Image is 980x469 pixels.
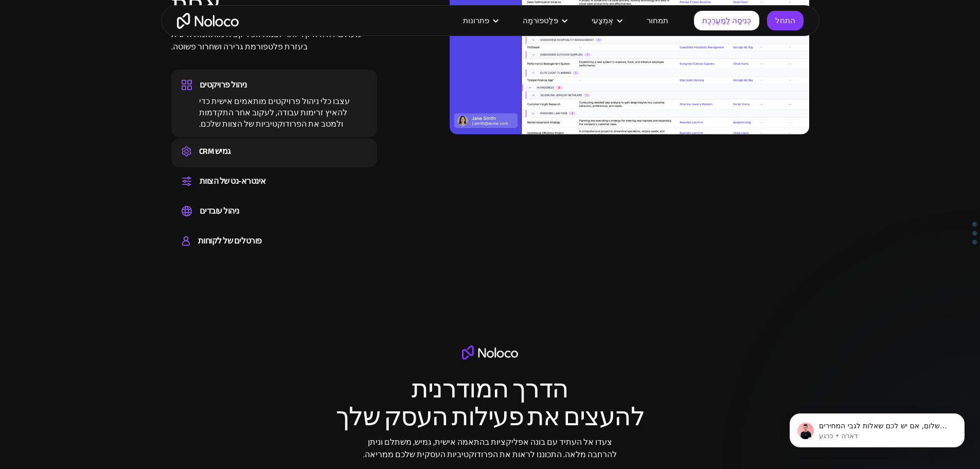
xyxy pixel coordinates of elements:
[199,94,350,132] font: עצבו כלי ניהול פרויקטים מותאמים אישית כדי להאיץ זרימות עבודה, לעקוב אחר התקדמות ולמטב את הפרודוקט...
[694,11,759,30] a: כְּנִיסָה לַמַעֲרֶכֶת
[199,160,353,210] font: [PERSON_NAME] מערכת CRM מותאמת אישית שתוכל להתאים לצורכי העסק שלך, מרכז את זרימות העבודה שלך והפו...
[463,13,489,28] font: פתרונות
[523,13,558,28] font: פּלַטפוֹרמָה
[647,13,668,28] font: תמחור
[412,365,568,413] font: הדרך המודרנית
[200,173,266,189] font: אינטרא-נט של הצוות
[775,13,795,28] font: התחל
[634,14,681,27] a: תמחור
[177,13,239,29] a: בַּיִת
[199,250,352,288] font: בנה פורטל לקוחות מאובטח, ממותג לחלוטין ומותאם אישית, המאפשר ללקוחות שלך לבצע שירות עצמי.
[450,14,510,27] div: פתרונות
[198,233,262,249] font: פורטלים של לקוחות
[336,393,645,441] font: להעצים את פעילות העסק שלך
[199,220,358,247] font: נהל בקלות מידע על עובדים, עקוב אחר ביצועים וטפל במשימות משאבי אנוש מפלטפורמה אחת.
[363,435,617,462] font: צעדו אל העתיד עם בונה אפליקציות בהתאמה אישית, גמיש, משתלם וניתן להרחבה מלאה. התכוננו לראות את הפר...
[579,14,634,27] div: אֶמְצָעִי
[200,203,239,219] font: ניהול עובדים
[592,13,613,28] font: אֶמְצָעִי
[199,190,363,217] font: הקימו מרחב מרכזי לצוות שלכם לשיתוף פעולה, שיתוף מידע והישארות מעודכנים בחדשות החברה
[702,13,751,28] font: כְּנִיסָה לַמַעֲרֶכֶת
[200,77,247,93] font: ניהול פרויקטים
[774,392,980,464] iframe: הודעת התראות אינטרקום
[510,14,579,27] div: פּלַטפוֹרמָה
[199,144,231,159] font: CRM גמיש
[767,11,804,30] a: התחל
